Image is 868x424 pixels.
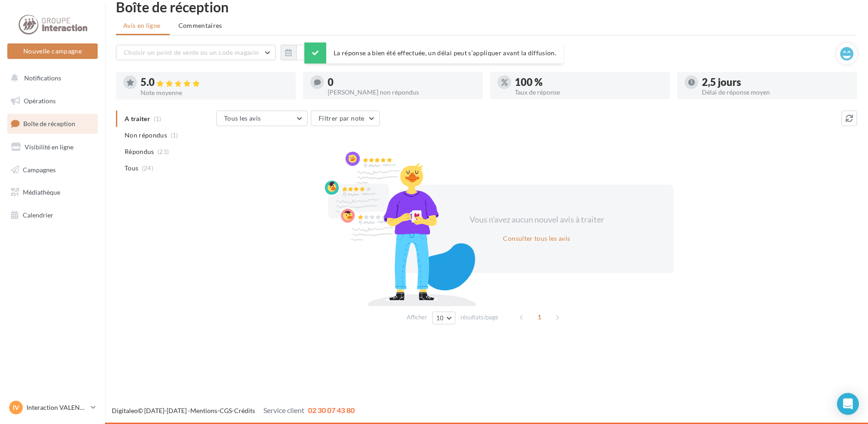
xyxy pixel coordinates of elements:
div: Open Intercom Messenger [837,393,859,415]
span: Tous les avis [224,114,261,122]
div: 5.0 [141,77,288,88]
span: IV [13,403,19,412]
span: Non répondus [125,131,167,140]
a: CGS [220,407,232,414]
span: Service client [263,406,304,414]
a: Visibilité en ligne [5,138,99,157]
span: © [DATE]-[DATE] - - - [112,407,355,414]
span: (23) [157,148,169,155]
span: Campagnes [23,165,56,173]
span: 1 [532,310,547,324]
span: Répondus [125,147,154,156]
a: Calendrier [5,206,99,225]
div: Taux de réponse [515,89,663,95]
a: Digitaleo [112,407,138,414]
button: Tous les avis [216,111,308,126]
span: (1) [171,132,178,139]
button: Au total [281,45,336,60]
button: 10 [432,312,455,324]
div: La réponse a bien été effectuée, un délai peut s’appliquer avant la diffusion. [304,42,564,64]
span: Afficher [407,313,427,322]
div: Note moyenne [141,90,288,96]
div: 100 % [515,77,663,87]
span: Opérations [24,97,56,105]
div: [PERSON_NAME] non répondus [328,89,476,95]
span: (24) [142,164,153,172]
p: Interaction VALENCE [26,403,87,412]
button: Nouvelle campagne [7,43,98,59]
span: Médiathèque [23,188,60,196]
span: 02 30 07 43 80 [308,406,355,414]
div: Délai de réponse moyen [702,89,850,95]
a: IV Interaction VALENCE [7,399,98,416]
span: Tous [125,164,138,173]
button: Au total [296,45,336,60]
a: Boîte de réception [5,114,99,133]
a: Crédits [234,407,255,414]
span: Commentaires [178,21,222,30]
a: Campagnes [5,160,99,180]
a: Mentions [190,407,217,414]
a: Médiathèque [5,183,99,202]
div: 2,5 jours [702,77,850,87]
span: Notifications [24,74,61,82]
a: Opérations [5,91,99,111]
button: Choisir un point de vente ou un code magasin [116,45,276,60]
span: 10 [436,314,444,322]
div: 0 [328,77,476,87]
div: Vous n'avez aucun nouvel avis à traiter [458,214,615,226]
span: résultats/page [460,313,498,322]
span: Choisir un point de vente ou un code magasin [124,48,259,56]
span: Boîte de réception [23,120,75,127]
span: Calendrier [23,211,53,219]
button: Filtrer par note [311,111,380,126]
button: Notifications [5,69,96,88]
button: Consulter tous les avis [499,233,574,244]
span: Visibilité en ligne [25,143,73,151]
